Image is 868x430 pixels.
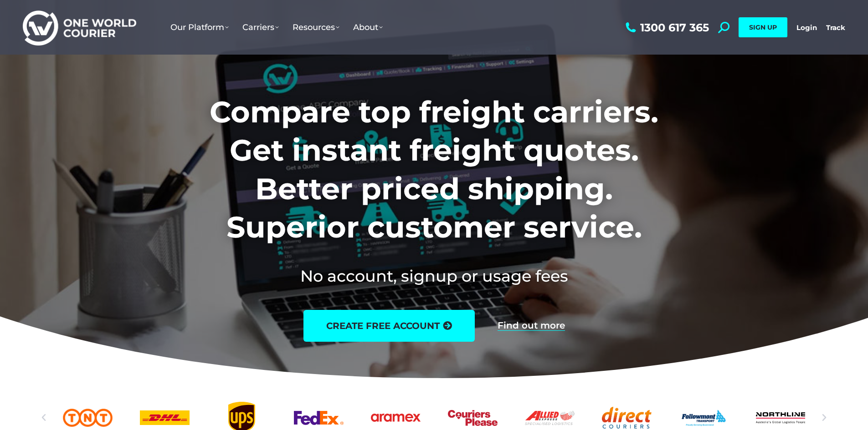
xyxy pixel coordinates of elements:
span: SIGN UP [749,23,777,31]
a: About [346,13,390,41]
h1: Compare top freight carriers. Get instant freight quotes. Better priced shipping. Superior custom... [149,93,719,247]
a: SIGN UP [739,17,787,37]
span: Our Platform [170,22,229,32]
a: Carriers [236,13,286,41]
a: Find out more [498,321,565,331]
span: About [353,22,383,32]
span: Carriers [242,22,279,32]
a: Login [796,23,817,32]
span: Resources [293,22,339,32]
h2: No account, signup or usage fees [149,265,719,287]
a: Resources [286,13,346,41]
a: 1300 617 365 [623,22,709,33]
a: create free account [303,310,475,342]
a: Track [826,23,845,32]
a: Our Platform [164,13,236,41]
img: One World Courier [23,9,136,46]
